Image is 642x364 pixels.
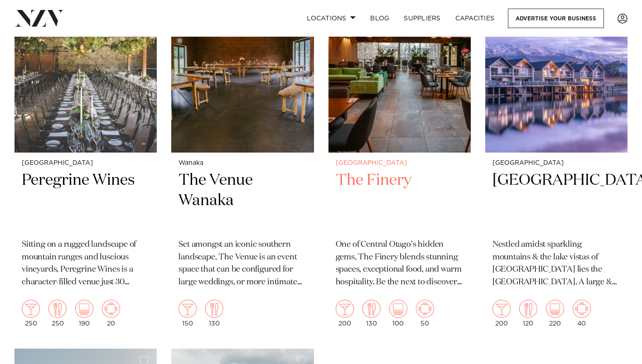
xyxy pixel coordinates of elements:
[389,300,407,318] img: theatre.png
[336,300,354,318] img: cocktail.png
[205,300,223,318] img: dining.png
[336,160,463,167] small: [GEOGRAPHIC_DATA]
[14,10,64,26] img: nzv-logo.png
[336,170,463,231] h2: The Finery
[179,239,306,289] p: Set amongst an iconic southern landscape, The Venue is an event space that can be configured for ...
[336,300,354,327] div: 200
[363,9,396,28] a: BLOG
[336,239,463,289] p: One of Central Otago’s hidden gems, The Finery blends stunning spaces, exceptional food, and warm...
[48,300,67,318] img: dining.png
[299,9,363,28] a: Locations
[362,300,381,327] div: 130
[508,9,604,28] a: Advertise your business
[573,300,591,327] div: 40
[389,300,407,327] div: 100
[396,9,448,28] a: SUPPLIERS
[519,300,537,318] img: dining.png
[492,300,511,327] div: 200
[416,300,434,318] img: meeting.png
[179,170,306,231] h2: The Venue Wanaka
[179,300,197,318] img: cocktail.png
[102,300,120,318] img: meeting.png
[22,160,150,167] small: [GEOGRAPHIC_DATA]
[205,300,223,327] div: 130
[22,239,150,289] p: Sitting on a rugged landscape of mountain ranges and luscious vineyards, Peregrine Wines is a cha...
[75,300,93,318] img: theatre.png
[519,300,537,327] div: 120
[448,9,502,28] a: Capacities
[546,300,564,318] img: theatre.png
[179,300,197,327] div: 150
[492,239,620,289] p: Nestled amidst sparkling mountains & the lake vistas of [GEOGRAPHIC_DATA] lies the [GEOGRAPHIC_DA...
[546,300,564,327] div: 220
[362,300,381,318] img: dining.png
[22,170,150,231] h2: Peregrine Wines
[573,300,591,318] img: meeting.png
[102,300,120,327] div: 20
[492,160,620,167] small: [GEOGRAPHIC_DATA]
[22,300,40,318] img: cocktail.png
[416,300,434,327] div: 50
[492,170,620,231] h2: [GEOGRAPHIC_DATA]
[492,300,511,318] img: cocktail.png
[48,300,67,327] div: 250
[22,300,40,327] div: 250
[75,300,93,327] div: 190
[179,160,306,167] small: Wanaka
